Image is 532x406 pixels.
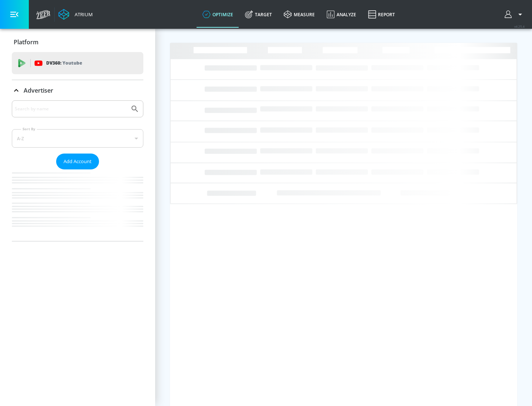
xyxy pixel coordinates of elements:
span: Add Account [64,157,92,166]
nav: list of Advertiser [12,169,143,241]
a: Analyze [321,1,362,28]
div: Advertiser [12,80,143,101]
p: DV360: [46,59,82,67]
a: Report [362,1,401,28]
span: v 4.25.4 [514,24,525,28]
a: Atrium [58,9,93,20]
a: measure [278,1,321,28]
div: DV360: Youtube [12,52,143,74]
p: Platform [14,38,38,46]
p: Youtube [62,59,82,67]
a: Target [239,1,278,28]
div: Platform [12,32,143,52]
a: optimize [197,1,239,28]
input: Search by name [15,104,127,114]
button: Add Account [56,154,99,169]
label: Sort By [21,127,37,131]
div: Atrium [72,11,93,18]
div: Advertiser [12,100,143,241]
div: A-Z [12,129,143,148]
p: Advertiser [24,86,53,94]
